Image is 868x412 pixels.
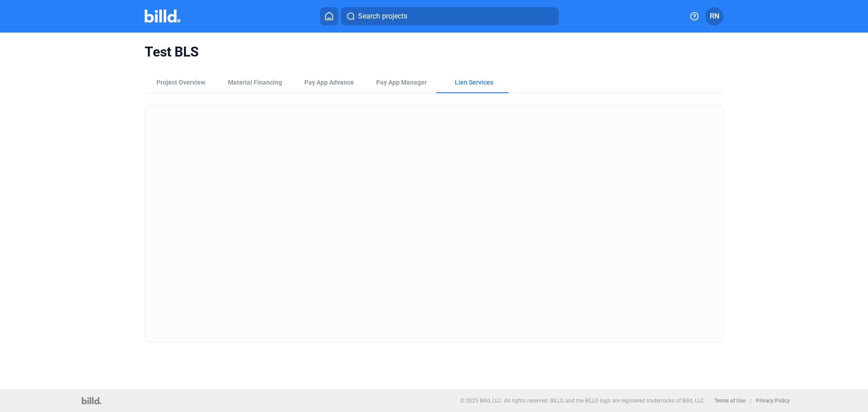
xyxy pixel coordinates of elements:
img: Billd Company Logo [145,9,180,23]
span: RN [710,11,719,22]
b: Privacy Policy [756,398,790,404]
img: logo [82,397,101,404]
p: © 2025 Billd, LLC. All rights reserved. BILLD and the BILLD logo are registered trademarks of Bil... [460,398,705,404]
b: Terms of Use [714,398,745,404]
div: Pay App Advance [304,78,354,87]
div: Project Overview [156,78,205,87]
span: Pay App Manager [376,78,427,87]
button: RN [705,7,723,25]
div: Material Financing [228,78,282,87]
div: Lien Services [455,78,493,87]
button: Search projects [341,7,559,25]
span: Search projects [358,11,407,22]
p: | [750,398,751,404]
span: Test BLS [145,43,723,61]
